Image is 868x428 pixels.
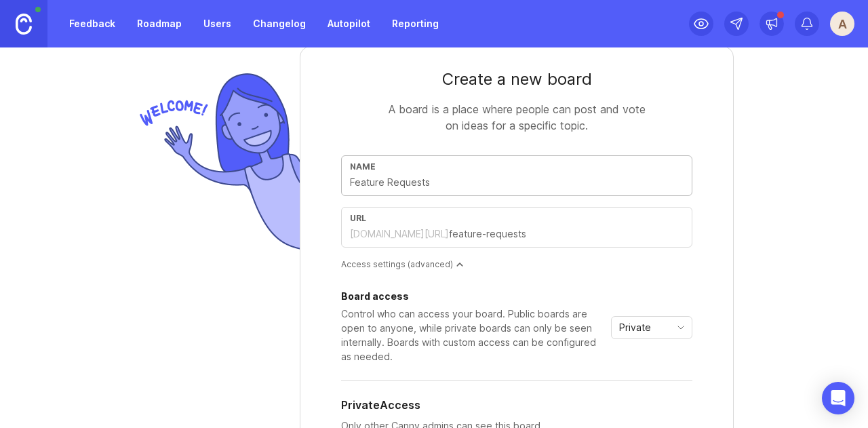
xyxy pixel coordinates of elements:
a: Roadmap [129,12,190,36]
div: [DOMAIN_NAME][URL] [350,227,449,241]
div: Control who can access your board. Public boards are open to anyone, while private boards can onl... [341,307,606,364]
div: url [350,213,684,223]
img: welcome-img-178bf9fb836d0a1529256ffe415d7085.png [134,68,300,256]
div: Create a new board [341,69,692,90]
a: Users [195,12,239,36]
div: toggle menu [611,316,692,339]
input: Feature Requests [350,175,684,190]
div: A board is a place where people can post and vote on ideas for a specific topic. [381,101,652,134]
svg: toggle icon [670,322,692,333]
input: feature-requests [449,227,684,241]
a: Reporting [384,12,447,36]
span: Private [619,320,651,335]
img: Canny Home [16,14,32,35]
a: Autopilot [319,12,378,36]
a: Feedback [61,12,123,36]
div: Name [350,161,684,172]
div: Access settings (advanced) [341,258,692,270]
h5: Private Access [341,397,420,413]
div: Board access [341,292,606,301]
button: A [830,12,854,36]
div: Open Intercom Messenger [822,382,854,414]
a: Changelog [245,12,314,36]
